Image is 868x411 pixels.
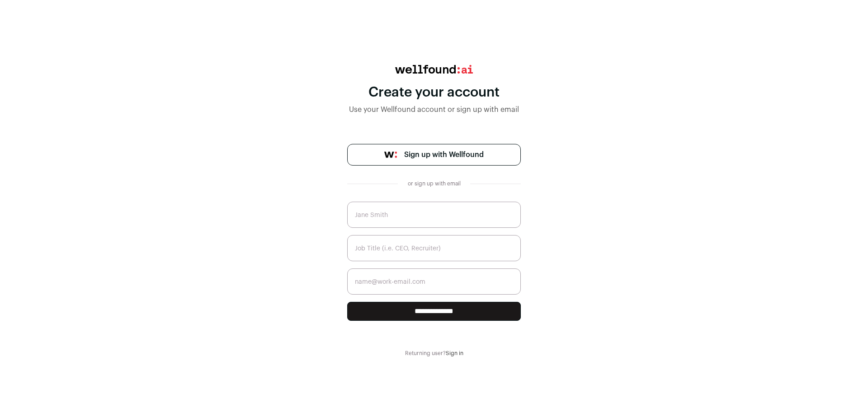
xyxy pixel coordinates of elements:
div: Create your account [347,84,521,101]
img: wellfound-symbol-flush-black-fb3c872781a75f747ccb3a119075da62bfe97bd399995f84a933054e44a575c4.png [384,152,397,158]
input: Job Title (i.e. CEO, Recruiter) [347,235,521,261]
div: or sign up with email [405,180,463,187]
input: name@work-email.com [347,268,521,295]
a: Sign in [446,351,463,356]
div: Returning user? [347,350,521,357]
img: wellfound:ai [395,65,473,74]
a: Sign up with Wellfound [347,144,521,166]
div: Use your Wellfound account or sign up with email [347,104,521,115]
input: Jane Smith [347,202,521,228]
span: Sign up with Wellfound [404,149,484,160]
